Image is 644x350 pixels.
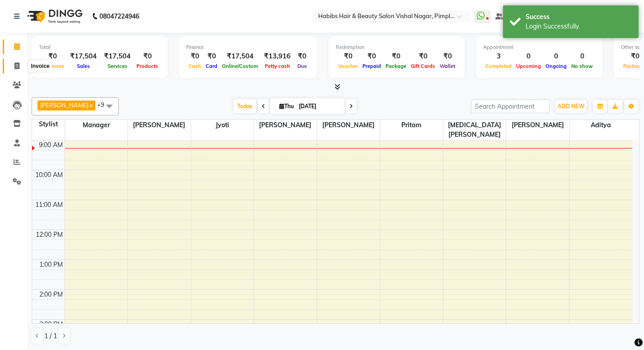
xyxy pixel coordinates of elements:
div: 11:00 AM [33,200,65,210]
span: [PERSON_NAME] [254,120,317,131]
div: ₹0 [186,51,203,62]
div: Total [39,43,160,51]
div: Redemption [336,43,457,51]
span: [MEDICAL_DATA][PERSON_NAME] [443,120,506,140]
div: ₹0 [203,51,220,62]
span: Upcoming [514,63,543,69]
div: ₹0 [39,51,66,62]
div: ₹0 [134,51,160,62]
span: Online/Custom [220,63,260,69]
span: Petty cash [263,63,292,69]
div: ₹13,916 [260,51,294,62]
div: 3:00 PM [38,320,65,329]
span: Manager [65,120,128,131]
div: 3 [483,51,514,62]
span: Wallet [437,63,457,69]
div: ₹17,504 [100,51,134,62]
div: Appointment [483,43,595,51]
span: Due [295,63,309,69]
div: ₹17,504 [66,51,100,62]
span: Thu [277,103,296,110]
div: 9:00 AM [37,140,65,150]
span: Services [105,63,130,69]
div: ₹0 [437,51,457,62]
span: Aditya [569,120,632,131]
div: Stylist [32,120,65,129]
span: Prepaid [360,63,383,69]
span: Card [203,63,220,69]
div: Invoice [28,61,52,72]
div: Finance [186,43,310,51]
div: Success [526,12,632,22]
span: No show [569,63,595,69]
a: x [89,101,93,109]
div: ₹0 [336,51,360,62]
span: Cash [186,63,203,69]
div: Login Successfully. [526,22,632,31]
div: 2:00 PM [38,290,65,299]
div: ₹0 [360,51,383,62]
span: [PERSON_NAME] [40,101,89,109]
span: [PERSON_NAME] [128,120,191,131]
span: [PERSON_NAME] [506,120,569,131]
span: Ongoing [543,63,569,69]
div: ₹0 [383,51,409,62]
span: 1 / 1 [44,331,57,341]
b: 08047224946 [99,4,139,29]
div: 10:00 AM [33,170,65,180]
input: Search Appointment [471,99,550,113]
span: +9 [97,101,111,108]
span: Package [383,63,409,69]
span: Sales [75,63,92,69]
div: 0 [514,51,543,62]
span: Voucher [336,63,360,69]
span: Today [234,99,256,113]
div: 1:00 PM [38,260,65,269]
div: ₹0 [409,51,437,62]
span: Jyoti [191,120,254,131]
span: Gift Cards [409,63,437,69]
span: Products [134,63,160,69]
span: Completed [483,63,514,69]
span: Pritam [380,120,443,131]
div: ₹0 [294,51,310,62]
span: ADD NEW [558,103,584,110]
div: 12:00 PM [34,230,65,240]
input: 2025-09-04 [296,100,341,113]
span: [PERSON_NAME] [317,120,380,131]
div: 0 [569,51,595,62]
div: 0 [543,51,569,62]
button: ADD NEW [555,100,587,113]
img: logo [23,4,85,29]
div: ₹17,504 [220,51,260,62]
